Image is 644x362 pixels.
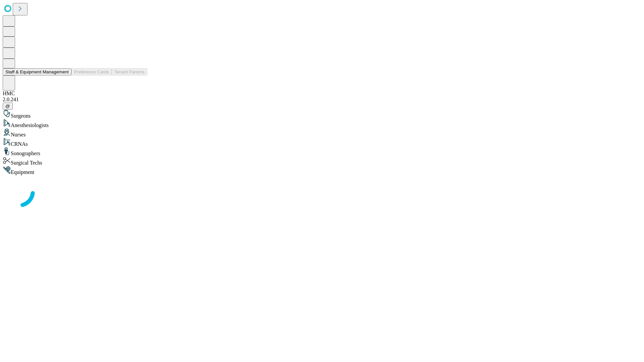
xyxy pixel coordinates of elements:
[3,68,71,75] button: Staff & Equipment Management
[3,90,641,97] div: HMC
[3,97,641,103] div: 2.0.241
[3,157,641,166] div: Surgical Techs
[5,104,10,109] span: @
[3,110,641,119] div: Surgeons
[112,68,147,75] button: Tenant Params
[3,147,641,157] div: Sonographers
[3,103,13,110] button: @
[3,119,641,128] div: Anesthesiologists
[3,138,641,147] div: CRNAs
[3,166,641,175] div: Equipment
[71,68,112,75] button: Preference Cards
[3,128,641,138] div: Nurses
